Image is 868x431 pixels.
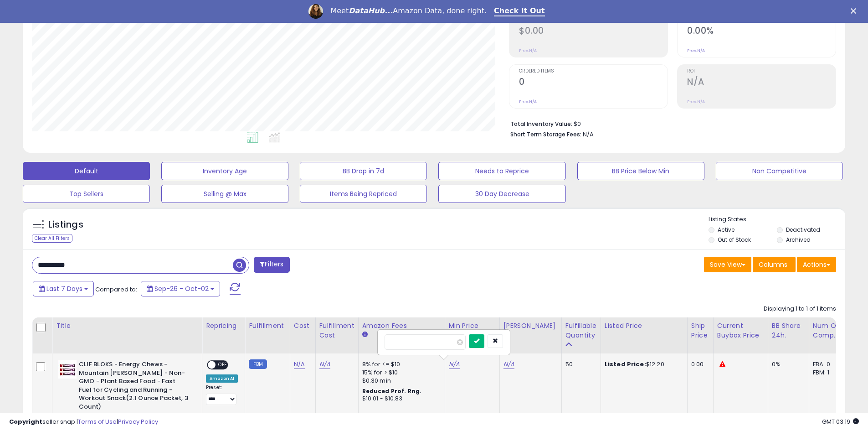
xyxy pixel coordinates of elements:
button: BB Price Below Min [577,162,704,180]
div: seller snap | | [9,418,158,426]
div: $0.30 min [362,377,438,385]
i: DataHub... [349,6,393,15]
div: Fulfillable Quantity [565,321,597,340]
button: Sep-26 - Oct-02 [141,281,220,296]
div: $10.01 - $10.83 [362,395,438,403]
div: Preset: [206,384,238,405]
b: Total Inventory Value: [510,120,572,128]
div: Cost [294,321,312,331]
button: 30 Day Decrease [438,185,565,203]
img: Profile image for Georgie [308,4,323,19]
div: Meet Amazon Data, done right. [330,6,487,16]
div: 15% for > $10 [362,369,438,377]
small: Prev: N/A [519,48,537,53]
div: FBM: 1 [813,369,843,377]
div: [PERSON_NAME] [503,321,558,331]
div: Fulfillment [249,321,286,331]
small: Prev: N/A [519,99,537,104]
div: FBA: 0 [813,360,843,369]
a: Terms of Use [78,417,117,426]
div: Displaying 1 to 1 of 1 items [764,305,836,313]
label: Archived [786,236,811,244]
img: 51WMksT60IL._SL40_.jpg [58,360,77,379]
button: Save View [704,257,751,272]
label: Out of Stock [718,236,751,244]
div: Listed Price [605,321,683,331]
b: Short Term Storage Fees: [510,130,581,138]
button: Inventory Age [161,162,288,180]
div: Fulfillment Cost [319,321,354,340]
div: BB Share 24h. [772,321,805,340]
a: N/A [449,360,460,369]
span: OFF [216,361,230,369]
button: Columns [753,257,796,272]
b: Reduced Prof. Rng. [362,387,422,395]
div: Amazon AI [206,374,238,383]
span: Ordered Items [519,69,668,74]
span: 2025-10-10 03:19 GMT [822,417,859,426]
a: Privacy Policy [118,417,158,426]
button: Non Competitive [716,162,843,180]
button: Actions [797,257,836,272]
div: 50 [565,360,594,369]
div: Current Buybox Price [717,321,764,340]
div: Amazon Fees [362,321,441,331]
small: Amazon Fees. [362,331,368,339]
button: Selling @ Max [161,185,288,203]
p: Listing States: [709,215,845,224]
strong: Copyright [9,417,42,426]
button: Default [23,162,150,180]
a: N/A [294,360,305,369]
button: Filters [254,257,289,273]
label: Deactivated [786,226,820,234]
div: Clear All Filters [32,234,72,243]
small: Prev: N/A [687,99,705,104]
h2: N/A [687,77,836,89]
h2: $0.00 [519,26,668,38]
a: N/A [319,360,330,369]
div: 8% for <= $10 [362,360,438,369]
span: Last 7 Days [46,284,82,293]
b: Listed Price: [605,360,646,369]
div: Title [56,321,198,331]
span: Columns [759,260,787,269]
h2: 0.00% [687,26,836,38]
h2: 0 [519,77,668,89]
span: ROI [687,69,836,74]
button: BB Drop in 7d [300,162,427,180]
div: $12.20 [605,360,680,369]
span: Compared to: [95,285,137,294]
div: Close [851,8,860,14]
button: Top Sellers [23,185,150,203]
b: CLIF BLOKS - Energy Chews - Mountain [PERSON_NAME] - Non-GMO - Plant Based Food - Fast Fuel for C... [79,360,190,413]
div: 0.00 [691,360,706,369]
div: 0% [772,360,802,369]
label: Active [718,226,734,234]
button: Items Being Repriced [300,185,427,203]
div: Ship Price [691,321,709,340]
span: Sep-26 - Oct-02 [154,284,209,293]
h5: Listings [48,218,83,231]
div: Num of Comp. [813,321,846,340]
div: Repricing [206,321,241,331]
small: FBM [249,359,267,369]
a: Check It Out [494,6,545,16]
li: $0 [510,118,829,129]
div: Min Price [449,321,496,331]
a: N/A [503,360,514,369]
small: Prev: N/A [687,48,705,53]
button: Needs to Reprice [438,162,565,180]
button: Last 7 Days [33,281,94,296]
span: N/A [583,130,594,139]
